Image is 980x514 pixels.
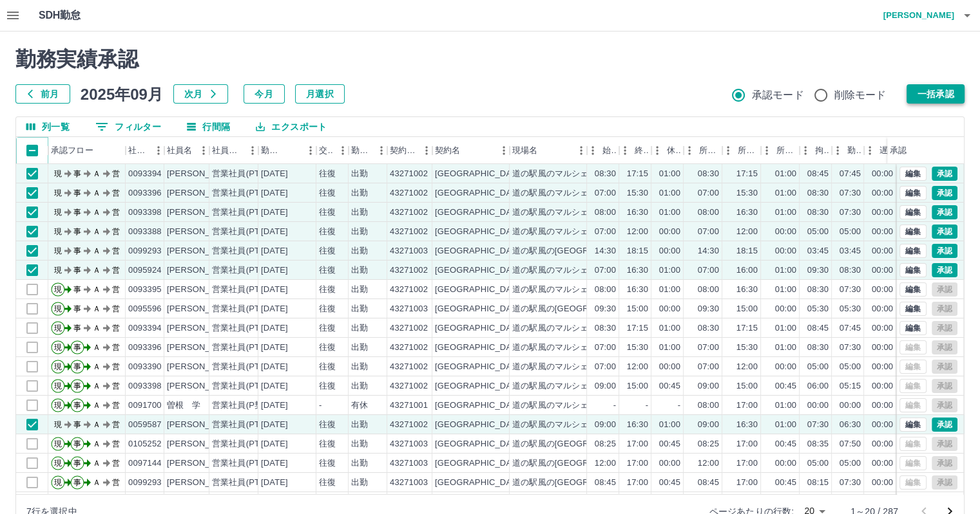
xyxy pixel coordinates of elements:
div: 所定休憩 [776,137,797,164]
div: [GEOGRAPHIC_DATA] [435,226,524,238]
button: 編集 [899,225,927,239]
div: 00:00 [659,303,680,315]
div: [PERSON_NAME] [167,226,237,238]
div: 16:30 [736,207,758,219]
text: Ａ [93,169,101,178]
div: [PERSON_NAME] [167,303,237,315]
text: 事 [73,343,81,352]
div: 往復 [319,187,336,199]
div: 往復 [319,322,336,335]
div: 往復 [319,264,336,277]
div: 道の駅風のマルシェ御前崎 直売所 [512,342,648,354]
text: 現 [54,169,62,178]
button: エクスポート [245,117,337,136]
div: [PERSON_NAME] [167,168,237,180]
div: 43271002 [390,322,428,335]
text: 現 [54,188,62,197]
div: 43271002 [390,264,428,277]
button: メニュー [194,141,213,160]
div: 出勤 [351,187,368,199]
div: 14:30 [698,245,719,257]
div: 08:00 [698,284,719,296]
div: 07:30 [840,284,861,296]
div: 08:00 [698,207,719,219]
text: 事 [73,304,81,313]
button: 編集 [899,302,927,316]
div: 営業社員(PT契約) [212,207,280,219]
text: 営 [112,246,120,255]
div: 拘束 [815,137,829,164]
div: [DATE] [261,168,288,180]
div: 43271003 [390,303,428,315]
div: 現場名 [512,137,537,164]
div: 07:00 [595,342,616,354]
text: 事 [73,246,81,255]
div: 01:00 [659,322,680,335]
div: 所定開始 [699,137,720,164]
div: [GEOGRAPHIC_DATA] [435,303,524,315]
div: 所定開始 [684,137,722,164]
div: 往復 [319,245,336,257]
div: 拘束 [800,137,832,164]
div: 承認フロー [51,137,93,164]
span: 承認モード [752,87,804,103]
div: 道の駅風の[GEOGRAPHIC_DATA] [512,303,644,315]
div: [GEOGRAPHIC_DATA] [435,207,524,219]
button: 編集 [899,244,927,258]
button: ソート [283,142,301,160]
button: 編集 [899,186,927,200]
div: 09:30 [698,303,719,315]
div: 遅刻等 [879,137,894,164]
button: 月選択 [295,84,345,104]
div: 43271002 [390,284,428,296]
div: [GEOGRAPHIC_DATA] [435,322,524,335]
div: 営業社員(PT契約) [212,168,280,180]
div: 0093396 [128,187,162,199]
div: 17:15 [627,322,648,335]
div: 往復 [319,168,336,180]
div: 休憩 [651,137,684,164]
div: 00:00 [872,245,893,257]
text: 営 [112,304,120,313]
text: Ａ [93,227,101,236]
div: 勤務区分 [351,137,372,164]
button: メニュー [494,141,514,160]
text: Ａ [93,208,101,217]
div: 出勤 [351,168,368,180]
div: [GEOGRAPHIC_DATA] [435,168,524,180]
div: 契約コード [390,137,417,164]
div: [DATE] [261,226,288,238]
text: 事 [73,169,81,178]
button: 承認 [932,244,957,258]
div: 16:30 [627,284,648,296]
div: [PERSON_NAME] [167,245,237,257]
div: 出勤 [351,342,368,354]
text: Ａ [93,246,101,255]
div: 17:15 [736,322,758,335]
div: 03:45 [840,245,861,257]
div: 43271002 [390,342,428,354]
div: 08:30 [698,168,719,180]
div: 往復 [319,226,336,238]
div: 16:00 [736,264,758,277]
div: 17:15 [736,168,758,180]
text: 現 [54,246,62,255]
div: 08:45 [807,168,829,180]
div: 00:00 [872,303,893,315]
button: 承認 [932,205,957,219]
div: 00:00 [872,264,893,277]
div: 00:00 [659,226,680,238]
div: 05:00 [807,226,829,238]
text: Ａ [93,266,101,275]
div: 15:00 [736,303,758,315]
text: 現 [54,343,62,352]
div: 始業 [587,137,619,164]
div: 08:45 [807,322,829,335]
h2: 勤務実績承認 [15,47,965,71]
button: 承認 [932,225,957,239]
div: [GEOGRAPHIC_DATA] [435,342,524,354]
div: 43271002 [390,168,428,180]
div: [DATE] [261,322,288,335]
div: 43271003 [390,245,428,257]
button: フィルター表示 [85,117,171,136]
